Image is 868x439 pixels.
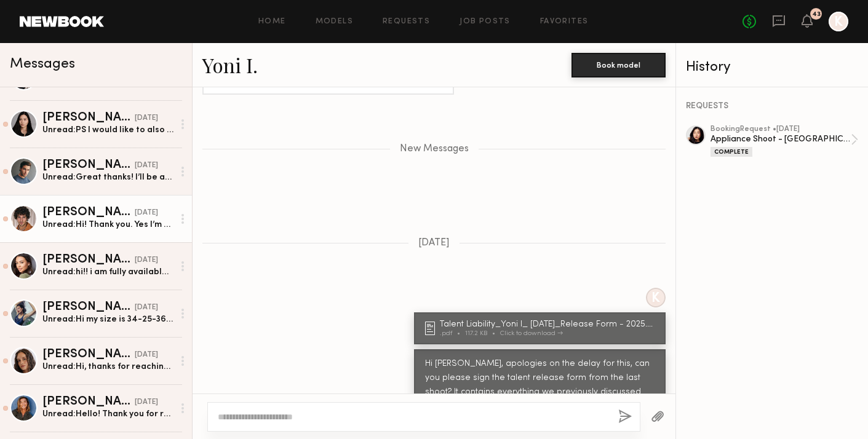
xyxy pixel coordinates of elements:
[42,314,173,325] div: Unread: Hi my size is 34-25-36 medium Top US 6 pants
[316,18,353,26] a: Models
[135,397,158,408] div: [DATE]
[42,219,173,231] div: Unread: Hi! Thank you. Yes I’m ok with the rate and I’m a EU 48/ US 38. I wear both 30 and 32 ins...
[42,396,135,408] div: [PERSON_NAME]
[135,349,158,361] div: [DATE]
[42,112,135,124] div: [PERSON_NAME]
[540,18,589,26] a: Favorites
[42,349,135,361] div: [PERSON_NAME]
[440,320,658,329] div: Talent Liability_Yoni I_ [DATE]_Release Form - 2025.docx
[258,18,286,26] a: Home
[42,207,135,219] div: [PERSON_NAME]
[202,52,258,78] a: Yoni I.
[711,147,752,157] div: Complete
[460,18,511,26] a: Job Posts
[135,255,158,266] div: [DATE]
[711,125,858,157] a: bookingRequest •[DATE]Appliance Shoot - [GEOGRAPHIC_DATA]Complete
[465,330,500,337] div: 117.2 KB
[42,301,135,314] div: [PERSON_NAME]
[135,160,158,172] div: [DATE]
[42,266,173,278] div: Unread: hi!! i am fully available but i think the size 6 trouser size will be a little too big :(...
[571,53,666,77] button: Book model
[42,172,173,183] div: Unread: Great thanks! I’ll be around those days right now. I am a medium and yes 32 fits me well....
[829,12,848,31] a: K
[711,125,851,133] div: booking Request • [DATE]
[42,124,173,136] div: Unread: PS I would like to also confirm I’m good wearing a small top
[425,320,658,337] a: Talent Liability_Yoni I_ [DATE]_Release Form - 2025.docx.pdf117.2 KBClick to download
[686,102,858,111] div: REQUESTS
[571,59,666,69] a: Book model
[500,330,563,337] div: Click to download
[135,302,158,314] div: [DATE]
[383,18,430,26] a: Requests
[686,60,858,74] div: History
[42,254,135,266] div: [PERSON_NAME]
[440,330,465,337] div: .pdf
[400,144,469,154] span: New Messages
[10,57,75,71] span: Messages
[42,361,173,373] div: Unread: Hi, thanks for reaching out. I can fit the sample sizes.
[812,11,821,18] div: 43
[135,113,158,124] div: [DATE]
[42,408,173,420] div: Unread: Hello! Thank you for reaching out :) I am avail and i am a size 29 waist but maybe with a...
[711,133,851,145] div: Appliance Shoot - [GEOGRAPHIC_DATA]
[425,357,655,414] div: Hi [PERSON_NAME], apologies on the delay for this, can you please sign the talent release form fr...
[42,159,135,172] div: [PERSON_NAME]
[135,207,158,219] div: [DATE]
[418,238,450,248] span: [DATE]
